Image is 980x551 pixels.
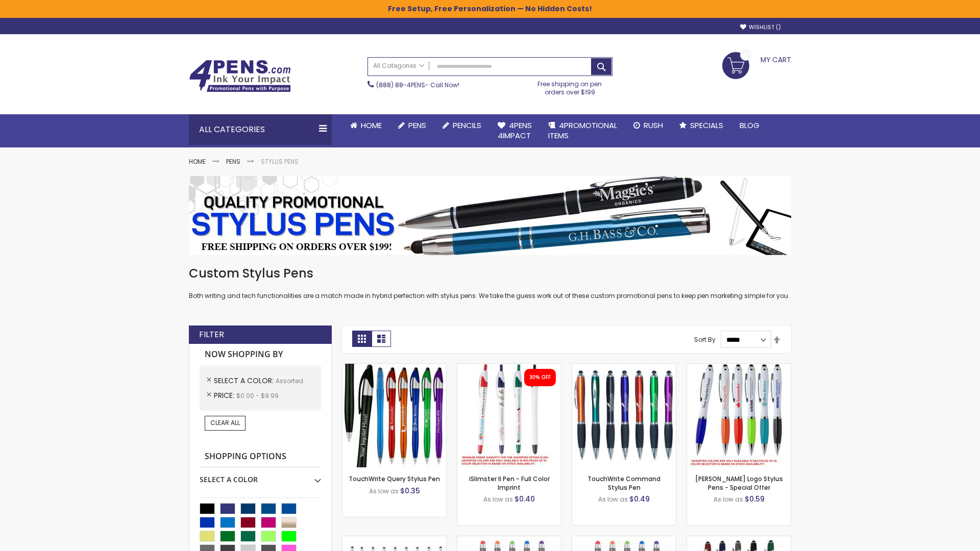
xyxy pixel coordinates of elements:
[189,157,206,166] a: Home
[200,446,321,468] strong: Shopping Options
[342,364,446,467] img: TouchWrite Query Stylus Pen-Assorted
[200,467,321,485] div: Select A Color
[200,344,321,365] strong: Now Shopping by
[671,114,731,137] a: Specials
[489,114,540,147] a: 4Pens4impact
[408,120,426,131] span: Pens
[342,114,390,137] a: Home
[189,265,791,282] h1: Custom Stylus Pens
[469,474,550,491] a: iSlimster II Pen - Full Color Imprint
[457,536,561,544] a: Islander Softy Gel Pen with Stylus-Assorted
[400,486,420,496] span: $0.35
[572,536,676,544] a: Islander Softy Gel with Stylus - ColorJet Imprint-Assorted
[629,494,650,504] span: $0.49
[189,60,291,92] img: 4Pens Custom Pens and Promotional Products
[361,120,382,131] span: Home
[572,363,676,372] a: TouchWrite Command Stylus Pen-Assorted
[457,363,561,372] a: iSlimster II - Full Color-Assorted
[390,114,434,137] a: Pens
[189,114,332,145] div: All Categories
[514,494,535,504] span: $0.40
[745,494,765,504] span: $0.59
[189,265,791,300] div: Both writing and tech functionalities are a match made in hybrid perfection with stylus pens. We ...
[690,120,723,131] span: Specials
[483,495,513,504] span: As low as
[457,364,561,467] img: iSlimster II - Full Color-Assorted
[740,23,781,31] a: Wishlist
[687,536,791,544] a: Custom Soft Touch® Metal Pens with Stylus-Assorted
[214,390,236,400] span: Price
[376,81,425,89] a: (888) 88-4PENS
[731,114,768,137] a: Blog
[587,474,660,491] a: TouchWrite Command Stylus Pen
[368,58,429,74] a: All Categories
[210,418,240,427] span: Clear All
[687,363,791,372] a: Kimberly Logo Stylus Pens-Assorted
[376,81,459,89] span: - Call Now!
[205,416,246,430] a: Clear All
[498,120,532,141] span: 4Pens 4impact
[453,120,481,131] span: Pencils
[189,176,791,255] img: Stylus Pens
[695,474,783,491] a: [PERSON_NAME] Logo Stylus Pens - Special Offer
[214,375,276,386] span: Select A Color
[714,495,743,504] span: As low as
[342,536,446,544] a: Stiletto Advertising Stylus Pens-Assorted
[548,120,617,141] span: 4PROMOTIONAL ITEMS
[352,331,372,347] strong: Grid
[369,487,399,495] span: As low as
[598,495,628,504] span: As low as
[199,329,224,340] strong: Filter
[342,363,446,372] a: TouchWrite Query Stylus Pen-Assorted
[261,157,299,166] strong: Stylus Pens
[694,335,716,344] label: Sort By
[527,76,613,96] div: Free shipping on pen orders over $199
[434,114,489,137] a: Pencils
[236,391,279,400] span: $0.00 - $9.99
[572,364,676,467] img: TouchWrite Command Stylus Pen-Assorted
[373,62,424,70] span: All Categories
[529,374,551,381] div: 30% OFF
[644,120,663,131] span: Rush
[226,157,240,166] a: Pens
[276,377,303,385] span: Assorted
[740,120,759,131] span: Blog
[625,114,671,137] a: Rush
[540,114,625,147] a: 4PROMOTIONALITEMS
[687,364,791,467] img: Kimberly Logo Stylus Pens-Assorted
[349,474,440,483] a: TouchWrite Query Stylus Pen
